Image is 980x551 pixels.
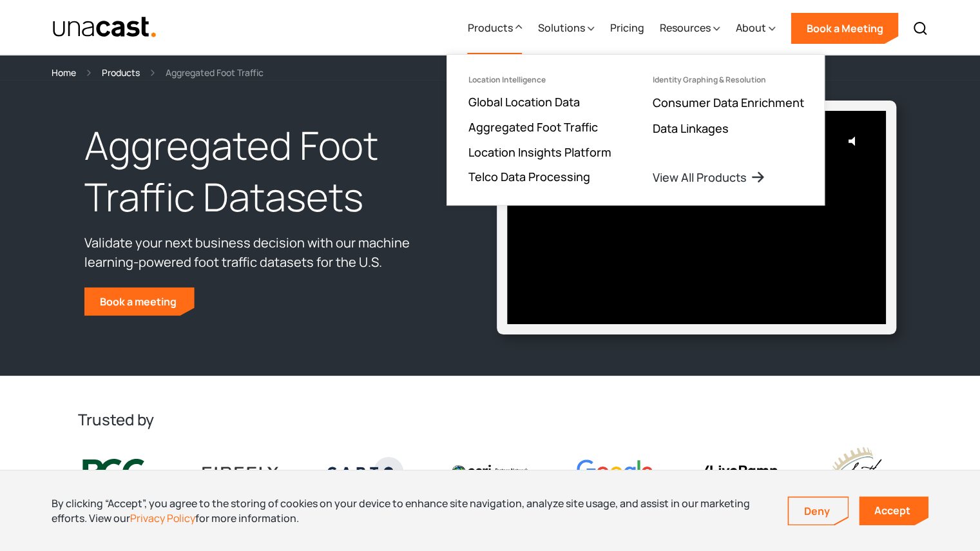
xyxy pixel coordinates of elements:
a: Location Insights Platform [468,144,611,160]
img: Search icon [912,21,928,36]
a: Privacy Policy [130,511,195,525]
nav: Products [447,54,825,206]
a: Home [52,65,76,80]
img: Carto logo [327,457,403,487]
div: Products [467,20,512,35]
div: Products [467,2,522,55]
a: Consumer Data Enrichment [652,95,803,110]
div: Identity Graphing & Resolution [652,75,765,84]
a: Book a Meeting [791,13,898,44]
div: About [735,2,775,55]
div: Location Intelligence [468,75,545,84]
div: Solutions [537,2,594,55]
img: BCG logo [78,456,154,488]
a: Products [102,65,140,80]
img: liveramp logo [702,465,778,479]
h2: Trusted by [78,409,903,430]
a: Deny [789,498,848,525]
a: Data Linkages [652,121,728,136]
div: About [735,20,765,35]
h1: Aggregated Foot Traffic Datasets [84,120,449,223]
img: southern crown logo [826,445,902,499]
img: Unacast text logo [52,16,157,39]
div: By clicking “Accept”, you agree to the storing of cookies on your device to enhance site navigati... [52,496,768,525]
img: Google logo [577,459,653,485]
div: Resources [659,20,710,35]
a: Pricing [610,2,644,55]
img: Firefly Advertising logo [202,467,278,477]
a: Telco Data Processing [468,169,590,184]
div: Solutions [537,20,584,35]
p: Validate your next business decision with our machine learning-powered foot traffic datasets for ... [84,233,449,272]
a: Global Location Data [468,94,579,110]
img: Esri logo [452,465,528,479]
a: Accept [859,496,928,525]
div: Resources [659,2,720,55]
a: home [52,16,157,39]
button: Click for sound [838,124,873,159]
div: Aggregated Foot Traffic [166,65,264,80]
a: Book a meeting [84,287,195,316]
a: Aggregated Foot Traffic [468,119,597,135]
a: View All Products [652,169,765,185]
